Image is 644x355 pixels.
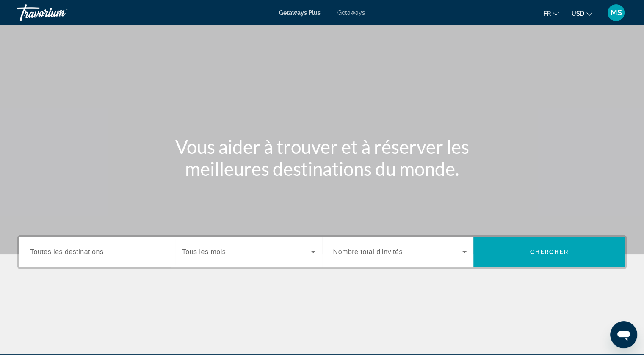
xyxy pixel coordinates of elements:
div: Search widget [19,237,625,267]
input: Select destination [30,247,164,258]
h1: Vous aider à trouver et à réserver les meilleures destinations du monde. [163,136,481,180]
span: Chercher [530,249,569,255]
button: Search [473,237,625,267]
a: Getaways Plus [279,9,321,16]
a: Getaways [337,9,365,16]
button: Change language [544,7,559,19]
span: Toutes les destinations [30,248,103,255]
span: Nombre total d'invités [333,248,403,255]
iframe: Bouton de lancement de la fenêtre de messagerie [610,321,637,348]
span: USD [572,10,584,17]
span: MS [611,8,622,17]
span: Tous les mois [182,248,226,255]
button: User Menu [605,4,627,22]
button: Change currency [572,7,592,19]
a: Travorium [17,2,102,24]
span: fr [544,10,551,17]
